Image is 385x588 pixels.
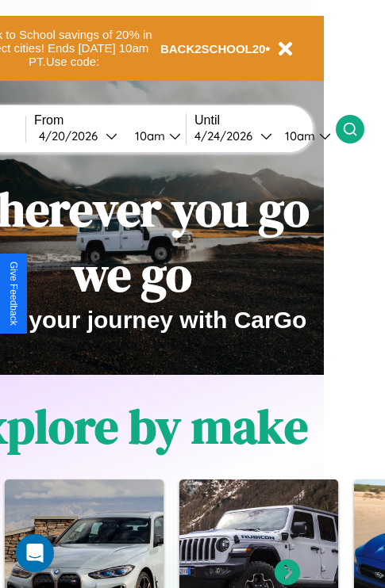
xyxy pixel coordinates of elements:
div: 4 / 20 / 2026 [39,128,106,143]
button: 10am [272,128,336,144]
label: From [34,113,186,128]
div: 10am [277,128,319,143]
div: Give Feedback [8,262,19,326]
div: Open Intercom Messenger [16,534,54,572]
div: 10am [127,128,169,143]
b: BACK2SCHOOL20 [160,42,266,55]
div: 4 / 24 / 2026 [194,128,260,143]
button: 4/20/2026 [34,128,122,144]
label: Until [194,113,336,128]
button: 10am [122,128,186,144]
